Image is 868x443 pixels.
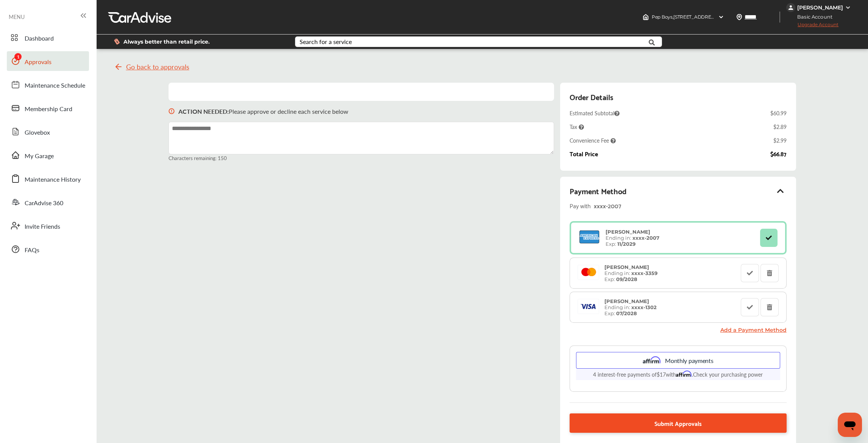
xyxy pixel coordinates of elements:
small: Characters remaining: 150 [169,154,554,162]
strong: 09/2028 [616,276,637,282]
strong: [PERSON_NAME] [606,229,650,235]
strong: xxxx- 1302 [631,304,657,310]
div: Total Price [570,150,598,157]
a: FAQs [7,239,89,259]
div: Monthly payments [576,352,780,369]
span: FAQs [25,245,39,255]
strong: [PERSON_NAME] [604,298,649,304]
div: $2.99 [773,137,787,144]
span: Convenience Fee [570,137,616,144]
span: Estimated Subtotal [570,109,620,117]
span: Pay with [570,200,591,211]
img: header-down-arrow.9dd2ce7d.svg [718,14,724,20]
span: Membership Card [25,104,72,114]
span: Approvals [25,57,52,67]
span: Upgrade Account [786,22,838,31]
img: svg+xml;base64,PHN2ZyB3aWR0aD0iMTYiIGhlaWdodD0iMTciIHZpZXdCb3g9IjAgMCAxNiAxNyIgZmlsbD0ibm9uZSIgeG... [169,101,175,122]
img: header-home-logo.8d720a4f.svg [643,14,649,20]
span: Affirm [676,371,692,377]
img: dollor_label_vector.a70140d1.svg [114,38,120,45]
span: My Garage [25,151,54,161]
span: MENU [9,14,25,20]
a: Maintenance Schedule [7,75,89,94]
a: Submit Approvals [570,413,787,433]
strong: xxxx- 2007 [632,235,659,241]
b: ACTION NEEDED : [178,107,229,116]
div: xxxx- 2007 [594,200,688,211]
strong: xxxx- 3359 [631,270,657,276]
a: Add a Payment Method [720,327,787,333]
a: CarAdvise 360 [7,192,89,212]
span: Pep Boys , [STREET_ADDRESS] DEDHAM , MA 02026 [652,14,762,20]
div: Search for a service [300,39,352,45]
img: WGsFRI8htEPBVLJbROoPRyZpYNWhNONpIPPETTm6eUC0GeLEiAAAAAElFTkSuQmCC [845,5,851,11]
a: Glovebox [7,122,89,141]
strong: 11/2029 [617,241,635,247]
a: My Garage [7,145,89,165]
div: $66.87 [770,150,787,157]
span: Go back to approvals [126,63,189,71]
div: Payment Method [570,184,787,197]
p: 4 interest-free payments of with . [576,369,780,380]
iframe: Button to launch messaging window [838,413,862,437]
span: Glovebox [25,128,50,138]
a: Maintenance History [7,169,89,189]
span: Maintenance Schedule [25,81,85,91]
img: svg+xml;base64,PHN2ZyB4bWxucz0iaHR0cDovL3d3dy53My5vcmcvMjAwMC9zdmciIHdpZHRoPSIyNCIgaGVpZ2h0PSIyNC... [114,62,123,71]
p: Please approve or decline each service below [178,107,348,116]
span: Tax [570,123,584,130]
span: Submit Approvals [654,418,702,428]
img: header-divider.bc55588e.svg [779,11,780,23]
div: Ending in: Exp: [601,264,661,282]
span: Basic Account [787,13,838,21]
img: location_vector.a44bc228.svg [736,14,742,20]
span: Always better than retail price. [123,39,210,44]
span: $17 [657,371,666,378]
div: Ending in: Exp: [601,298,660,316]
span: Dashboard [25,34,54,44]
div: $2.89 [773,123,787,130]
a: Membership Card [7,98,89,118]
strong: 07/2028 [616,310,637,316]
div: $60.99 [770,109,787,117]
a: Approvals [7,51,89,71]
img: jVpblrzwTbfkPYzPPzSLxeg0AAAAASUVORK5CYII= [786,3,795,12]
strong: [PERSON_NAME] [604,264,649,270]
a: Dashboard [7,28,89,47]
div: Order Details [570,90,613,103]
a: Invite Friends [7,216,89,236]
a: Check your purchasing power - Learn more about Affirm Financing (opens in modal) [693,371,763,378]
span: Maintenance History [25,175,81,185]
div: Ending in: Exp: [602,229,663,247]
span: CarAdvise 360 [25,198,63,208]
img: affirm.ee73cc9f.svg [643,356,660,365]
div: [PERSON_NAME] [797,4,843,11]
span: Invite Friends [25,222,60,232]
